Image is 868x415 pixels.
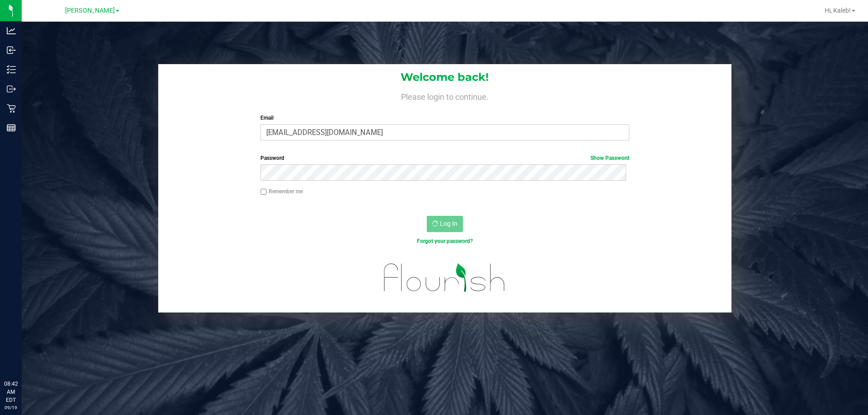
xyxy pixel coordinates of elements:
[7,46,16,55] inline-svg: Inbound
[7,26,16,35] inline-svg: Analytics
[7,84,16,93] inline-svg: Outbound
[158,71,731,83] h1: Welcome back!
[4,404,18,411] p: 09/19
[158,90,731,101] h4: Please login to continue.
[427,216,463,232] button: Log In
[4,380,18,404] p: 08:42 AM EDT
[7,123,16,132] inline-svg: Reports
[260,114,629,122] label: Email
[260,187,303,196] label: Remember me
[417,238,473,244] a: Forgot your password?
[590,155,629,161] a: Show Password
[260,155,284,161] span: Password
[7,104,16,113] inline-svg: Retail
[373,255,516,301] img: flourish_logo.svg
[440,220,458,227] span: Log In
[260,189,267,195] input: Remember me
[7,65,16,74] inline-svg: Inventory
[825,7,851,14] span: Hi, Kaleb!
[65,7,115,14] span: [PERSON_NAME]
